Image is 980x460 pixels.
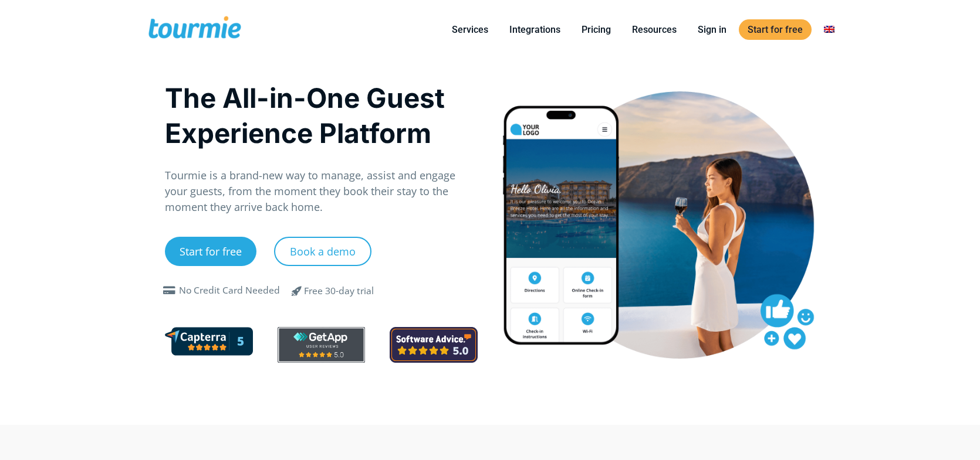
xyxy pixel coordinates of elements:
a: Start for free [739,19,812,40]
p: Tourmie is a brand-new way to manage, assist and engage your guests, from the moment they book th... [165,168,478,215]
a: Start for free [165,237,256,266]
span:  [160,286,179,295]
a: Services [443,22,497,37]
h1: The All-in-One Guest Experience Platform [165,80,478,151]
div: No Credit Card Needed [179,284,280,298]
a: Sign in [689,22,735,37]
a: Book a demo [274,237,371,266]
a: Integrations [501,22,569,37]
span:  [283,284,311,298]
div: Free 30-day trial [304,284,374,298]
a: Pricing [573,22,620,37]
a: Resources [623,22,685,37]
